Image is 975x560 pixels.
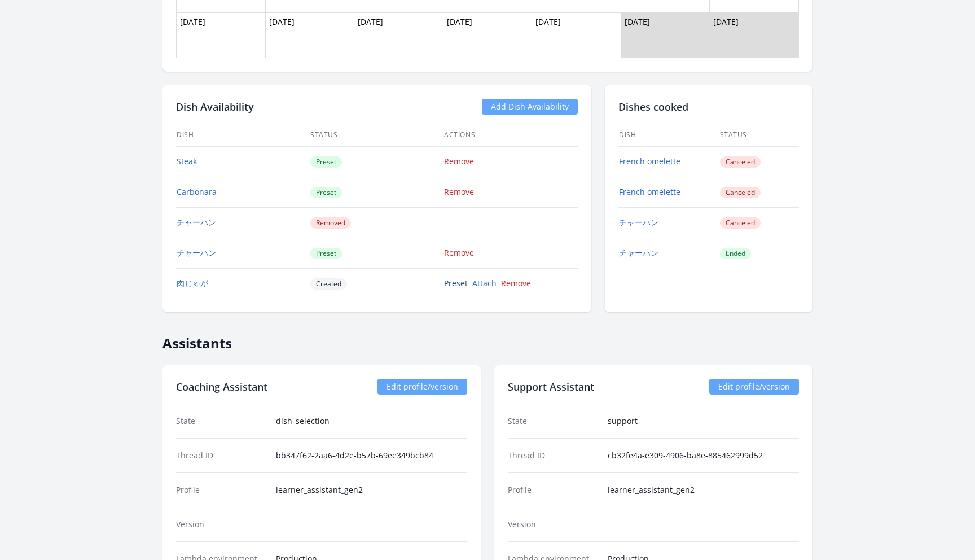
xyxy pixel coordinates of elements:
[619,156,680,167] a: French omelette
[710,12,799,58] td: [DATE]
[177,247,216,258] a: チャーハン
[310,217,351,229] span: Removed
[508,379,594,395] h2: Support Assistant
[176,415,267,427] dt: State
[443,124,578,147] th: Actions
[310,124,443,147] th: Status
[508,519,599,530] dt: Version
[176,124,310,147] th: Dish
[354,12,443,58] td: [DATE]
[176,450,267,461] dt: Thread ID
[532,12,621,58] td: [DATE]
[177,12,266,58] td: [DATE]
[709,379,799,395] a: Edit profile/version
[508,415,599,427] dt: State
[608,415,799,427] dd: support
[444,186,474,197] a: Remove
[177,156,197,167] a: Steak
[176,484,267,496] dt: Profile
[501,278,531,288] a: Remove
[482,99,578,115] a: Add Dish Availability
[720,217,761,229] span: Canceled
[619,247,658,258] a: チャーハン
[176,99,254,115] h2: Dish Availability
[176,379,267,395] h2: Coaching Assistant
[472,278,497,288] a: Attach
[276,450,467,461] dd: bb347f62-2aa6-4d2e-b57b-69ee349bcb84
[176,519,267,530] dt: Version
[608,484,799,496] dd: learner_assistant_gen2
[310,156,342,168] span: Preset
[608,450,799,461] dd: cb32fe4a-e309-4906-ba8e-885462999d52
[621,12,710,58] td: [DATE]
[508,450,599,461] dt: Thread ID
[444,247,474,258] a: Remove
[508,484,599,496] dt: Profile
[720,156,761,168] span: Canceled
[177,217,216,228] a: チャーハン
[276,415,467,427] dd: dish_selection
[444,278,468,288] a: Preset
[265,12,354,58] td: [DATE]
[443,12,532,58] td: [DATE]
[310,187,342,198] span: Preset
[310,278,347,290] span: Created
[619,217,658,228] a: チャーハン
[720,187,761,198] span: Canceled
[310,248,342,259] span: Preset
[276,484,467,496] dd: learner_assistant_gen2
[377,379,467,395] a: Edit profile/version
[162,326,813,352] h2: Assistants
[719,124,800,147] th: Status
[444,156,474,167] a: Remove
[720,248,751,259] span: Ended
[177,278,208,288] a: 肉じゃが
[618,124,719,147] th: Dish
[619,186,680,197] a: French omelette
[618,99,799,115] h2: Dishes cooked
[177,186,217,197] a: Carbonara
